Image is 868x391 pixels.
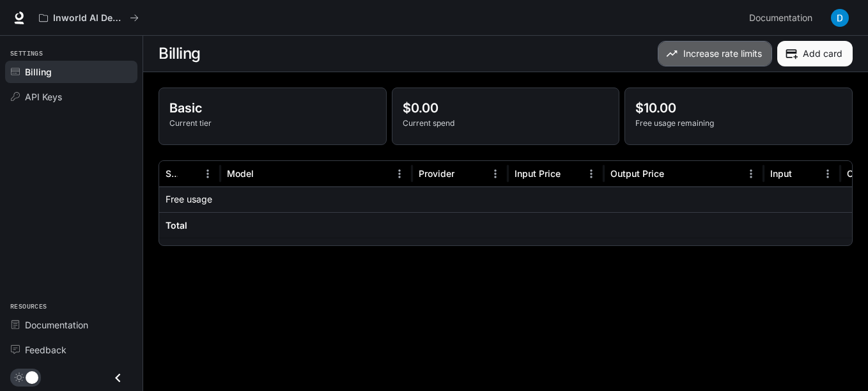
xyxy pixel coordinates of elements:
[53,13,125,24] p: Inworld AI Demos
[610,168,664,179] div: Output Price
[5,86,137,108] a: API Keys
[26,370,38,384] span: Dark mode toggle
[818,164,837,183] button: Menu
[744,5,822,31] a: Documentation
[665,164,685,183] button: Sort
[5,339,137,361] a: Feedback
[255,164,274,183] button: Sort
[419,168,454,179] div: Provider
[827,5,853,31] button: User avatar
[104,365,132,391] button: Close drawer
[169,118,376,129] p: Current tier
[166,193,212,206] p: Free usage
[770,168,792,179] div: Input
[169,98,376,118] p: Basic
[749,10,812,26] span: Documentation
[831,9,849,27] img: User avatar
[198,164,217,183] button: Menu
[390,164,409,183] button: Menu
[25,65,52,79] span: Billing
[166,219,187,232] h6: Total
[486,164,505,183] button: Menu
[5,61,137,83] a: Billing
[25,90,62,103] span: API Keys
[166,168,178,179] div: Service
[658,41,772,66] button: Increase rate limits
[635,98,842,118] p: $10.00
[159,41,201,66] h1: Billing
[25,343,66,356] span: Feedback
[635,118,842,129] p: Free usage remaining
[515,168,561,179] div: Input Price
[562,164,581,183] button: Sort
[179,164,198,183] button: Sort
[741,164,761,183] button: Menu
[25,318,88,332] span: Documentation
[227,168,254,179] div: Model
[456,164,475,183] button: Sort
[5,314,137,336] a: Documentation
[403,118,609,129] p: Current spend
[793,164,812,183] button: Sort
[582,164,601,183] button: Menu
[777,41,853,66] button: Add card
[403,98,609,118] p: $0.00
[33,5,144,31] button: All workspaces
